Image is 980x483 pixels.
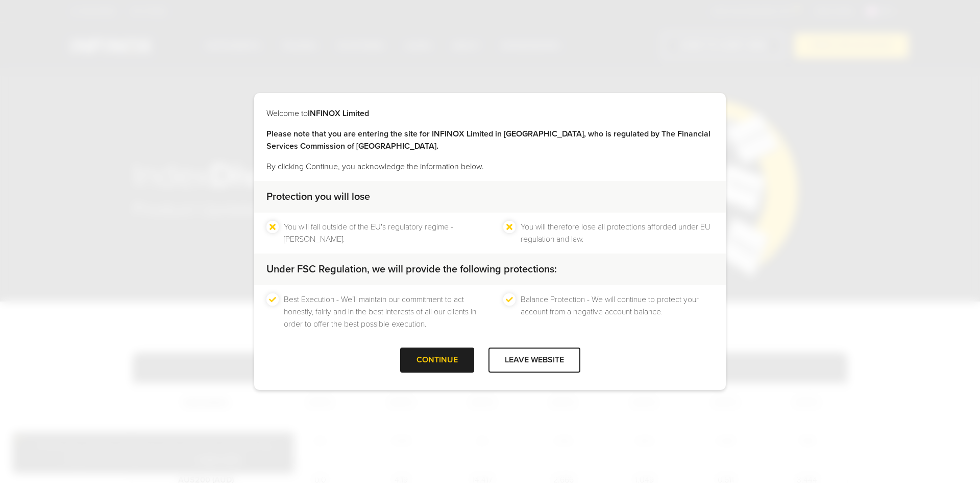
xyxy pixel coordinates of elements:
[266,129,710,151] strong: Please note that you are entering the site for INFINOX Limited in [GEOGRAPHIC_DATA], who is regul...
[266,191,370,203] strong: Protection you will lose
[488,348,580,373] div: LEAVE WEBSITE
[284,293,477,330] li: Best Execution - We’ll maintain our commitment to act honestly, fairly and in the best interests ...
[266,263,557,275] strong: Under FSC Regulation, we will provide the following protections:
[266,107,714,120] p: Welcome to
[521,221,714,245] li: You will therefore lose all protections afforded under EU regulation and law.
[308,108,369,119] strong: INFINOX Limited
[521,293,714,330] li: Balance Protection - We will continue to protect your account from a negative account balance.
[266,160,714,173] p: By clicking Continue, you acknowledge the information below.
[400,348,474,373] div: CONTINUE
[284,221,477,245] li: You will fall outside of the EU's regulatory regime - [PERSON_NAME].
